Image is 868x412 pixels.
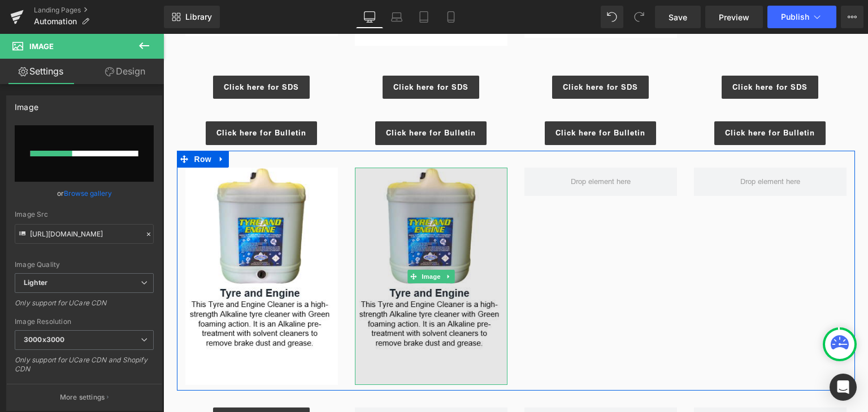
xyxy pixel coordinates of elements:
a: Desktop [356,6,383,28]
a: Expand / Collapse [279,236,291,249]
a: Click here for Bulletin [212,87,323,111]
input: Link [15,224,154,244]
div: Image Quality [15,261,154,269]
b: 3000x3000 [24,335,64,344]
button: Undo [601,6,623,28]
a: Expand / Collapse [51,117,66,134]
a: Design [84,59,166,84]
div: Only support for UCare CDN [15,299,154,315]
a: Click here for Bulletin [381,87,493,111]
span: Automation [34,17,77,26]
a: New Library [164,6,220,28]
div: Image [15,96,38,112]
span: Click here for Bulletin [223,94,313,103]
span: Preview [719,11,749,23]
a: Laptop [383,6,410,28]
a: Click here for SDS [219,42,316,65]
b: Lighter [24,278,47,287]
span: Save [669,11,687,23]
span: Publish [781,12,809,21]
button: More settings [7,384,162,410]
span: Click here for SDS [230,49,305,58]
span: Click here for SDS [569,49,644,58]
div: Only support for UCare CDN and Shopify CDN [15,356,154,381]
a: Mobile [437,6,465,28]
div: Image Src [15,211,154,218]
span: Library [185,12,212,22]
span: Image [29,42,54,51]
a: Click here for SDS [50,42,146,65]
span: Row [28,117,51,134]
a: Landing Pages [34,6,164,15]
span: Click here for SDS [400,49,475,58]
a: Click here for Bulletin [551,87,662,111]
span: Image [256,236,280,249]
a: Click here for SDS [558,42,655,65]
button: Redo [628,6,650,28]
span: Click here for Bulletin [562,94,652,103]
div: Image Resolution [15,318,154,326]
a: Click here for SDS [50,374,146,397]
span: Click here for SDS [60,49,136,58]
a: Browse gallery [64,183,112,203]
button: More [841,6,863,28]
span: Click here for Bulletin [53,94,143,103]
a: Click here for SDS [389,42,485,65]
a: Tablet [410,6,437,28]
div: or [15,187,154,199]
a: Preview [705,6,763,28]
p: More settings [60,392,105,402]
div: Open Intercom Messenger [830,374,857,401]
button: Publish [767,6,836,28]
span: Click here for Bulletin [392,94,482,103]
a: Click here for Bulletin [42,87,154,111]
